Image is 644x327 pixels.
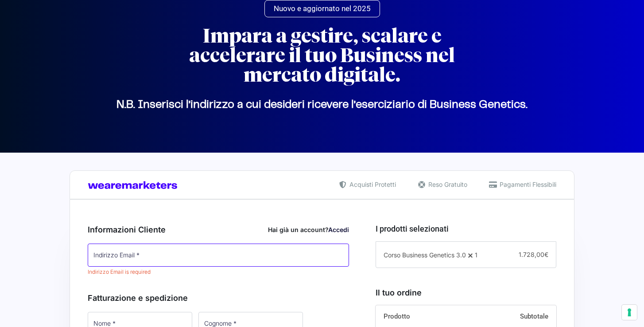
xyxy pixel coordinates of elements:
div: Hai già un account? [268,225,349,234]
p: N.B. Inserisci l’indirizzo a cui desideri ricevere l’eserciziario di Business Genetics. [74,105,570,105]
span: Pagamenti Flessibili [497,180,556,189]
h3: I prodotti selezionati [376,223,556,235]
span: Nuovo e aggiornato nel 2025 [274,5,371,12]
iframe: Customerly Messenger Launcher [7,292,34,319]
h3: Informazioni Cliente [88,224,349,236]
button: Le tue preferenze relative al consenso per le tecnologie di tracciamento [622,305,637,320]
span: Indirizzo Email is required [88,268,151,275]
a: Accedi [328,226,349,233]
span: Acquisti Protetti [347,180,396,189]
input: Indirizzo Email * [88,244,349,267]
h3: Il tuo ordine [376,287,556,299]
span: 1 [475,251,477,259]
span: Corso Business Genetics 3.0 [384,251,466,259]
h3: Fatturazione e spedizione [88,292,349,304]
span: 1.728,00 [519,251,548,258]
h2: Impara a gestire, scalare e accelerare il tuo Business nel mercato digitale. [163,26,481,85]
span: € [544,251,548,258]
span: Reso Gratuito [426,180,467,189]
